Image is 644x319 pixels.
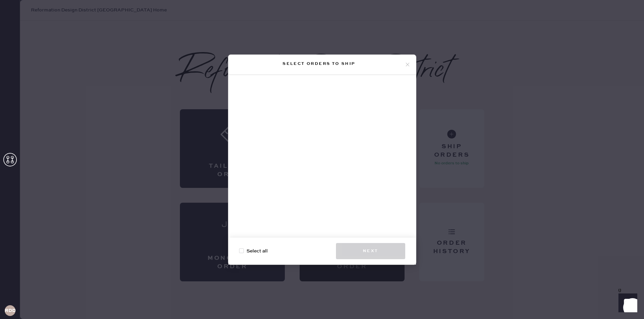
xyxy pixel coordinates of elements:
button: Next [336,243,405,259]
iframe: Front Chat [612,289,641,318]
span: Select all [247,247,268,255]
h3: RDDA [5,308,15,313]
div: Select orders to ship [234,60,405,68]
